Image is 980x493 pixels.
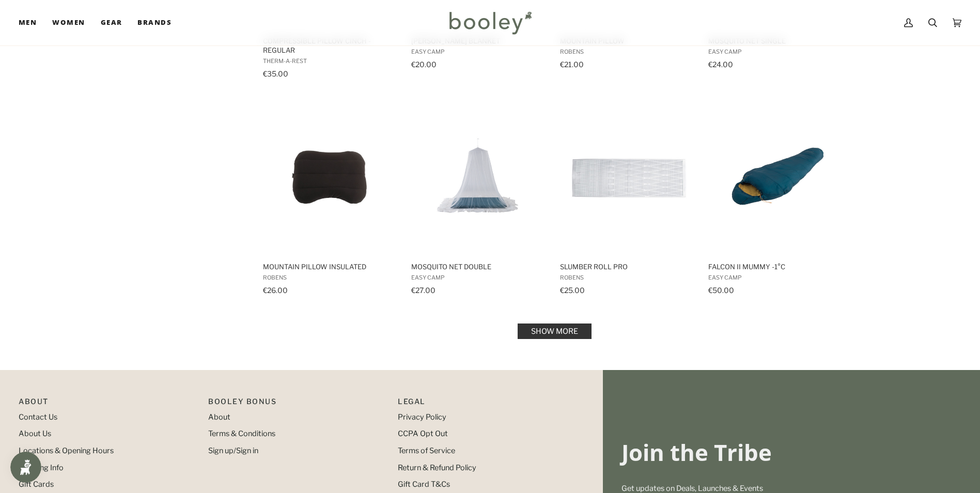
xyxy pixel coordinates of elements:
[708,286,734,295] span: €50.00
[52,18,85,28] span: Women
[410,99,547,298] a: Mosquito Net Double
[398,396,577,412] p: Pipeline_Footer Sub
[398,480,450,489] a: Gift Card T&Cs
[398,463,476,472] a: Return & Refund Policy
[411,274,545,281] span: Easy Camp
[398,446,455,455] a: Terms of Service
[208,429,275,438] a: Terms & Conditions
[410,109,547,245] img: Easy Camp Mosquito Net Double - Booley Galway
[263,327,846,336] div: Pagination
[263,286,288,295] span: €26.00
[411,262,545,271] span: Mosquito Net Double
[708,48,842,55] span: Easy Camp
[261,99,398,298] a: Mountain Pillow Insulated
[411,286,435,295] span: €27.00
[560,48,694,55] span: Robens
[558,99,695,298] a: Slumber Roll Pro
[261,109,398,245] img: Robens Mountain Pillow Insulated Night Blue - Booley Galway
[560,274,694,281] span: Robens
[445,8,535,38] img: Booley
[707,109,844,245] img: Easy Camp Falcon II Mummy -1°C Blue - Booley Galway
[19,480,54,489] a: Gift Cards
[101,18,122,28] span: Gear
[19,429,51,438] a: About Us
[708,274,842,281] span: Easy Camp
[558,109,695,245] img: Robens Slumber Roll Pro - Booley Galway
[518,323,592,339] a: Show more
[19,412,57,422] a: Contact Us
[708,60,733,69] span: €24.00
[398,412,446,422] a: Privacy Policy
[208,396,387,412] p: Booley Bonus
[560,286,585,295] span: €25.00
[19,446,114,455] a: Locations & Opening Hours
[263,274,397,281] span: Robens
[263,57,397,65] span: Therm-a-Rest
[411,60,437,69] span: €20.00
[708,262,842,271] span: Falcon II Mummy -1°C
[10,452,41,483] iframe: Button to open loyalty program pop-up
[19,18,37,28] span: Men
[411,48,545,55] span: Easy Camp
[137,18,172,28] span: Brands
[208,446,258,455] a: Sign up/Sign in
[707,99,844,298] a: Falcon II Mummy -1°C
[263,69,288,78] span: €35.00
[19,396,198,412] p: Pipeline_Footer Main
[621,438,961,467] h3: Join the Tribe
[560,262,694,271] span: Slumber Roll Pro
[208,412,230,422] a: About
[398,429,448,438] a: CCPA Opt Out
[263,262,397,271] span: Mountain Pillow Insulated
[560,60,584,69] span: €21.00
